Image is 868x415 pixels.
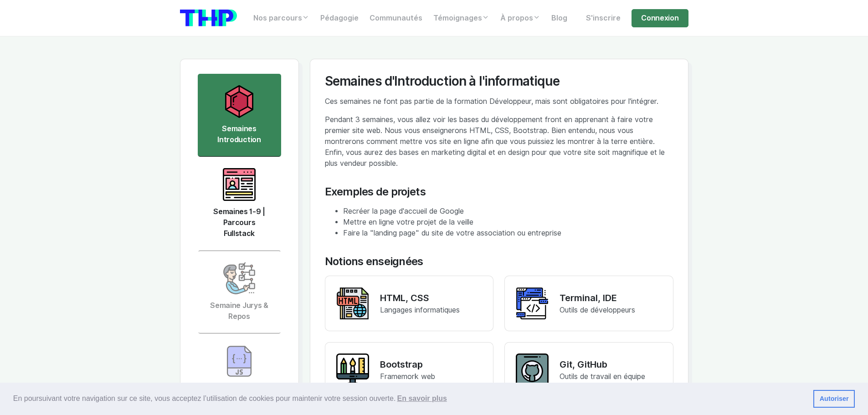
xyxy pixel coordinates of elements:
[560,372,645,381] span: Outils de travail en équipe
[560,291,635,305] p: Terminal, IDE
[325,96,673,107] p: Ces semaines ne font pas partie de la formation Développeur, mais sont obligatoires pour l'intégrer.
[223,168,256,201] img: icon
[198,157,281,251] a: Semaines 1-9 | Parcours Fullstack
[180,10,237,26] img: logo
[560,306,635,314] span: Outils de développeurs
[495,9,546,27] a: À propos
[325,74,673,89] div: Semaines d'Introduction à l'informatique
[546,9,573,27] a: Blog
[380,372,435,381] span: Framemork web
[198,74,281,157] a: Semaines Introduction
[560,358,645,371] p: Git, GitHub
[325,255,673,268] div: Notions enseignées
[428,9,495,27] a: Témoignages
[380,291,460,305] p: HTML, CSS
[198,333,281,405] a: Semaines 10-14
[813,390,855,408] a: dismiss cookie message
[380,358,435,371] p: Bootstrap
[223,262,256,295] img: icon
[364,9,428,27] a: Communautés
[315,9,364,27] a: Pédagogie
[380,306,460,314] span: Langages informatiques
[223,345,256,378] img: icon
[343,228,673,239] li: Faire la "landing page" du site de votre association ou entreprise
[395,392,448,405] a: learn more about cookies
[325,185,673,199] div: Exemples de projets
[248,9,315,27] a: Nos parcours
[223,85,256,118] img: icon
[343,206,673,217] li: Recréer la page d'accueil de Google
[580,9,626,27] a: S'inscrire
[632,9,688,27] a: Connexion
[343,217,673,228] li: Mettre en ligne votre projet de la veille
[13,392,806,405] span: En poursuivant votre navigation sur ce site, vous acceptez l’utilisation de cookies pour mainteni...
[325,114,673,169] p: Pendant 3 semaines, vous allez voir les bases du développement front en apprenant à faire votre p...
[198,251,281,333] a: Semaine Jurys & Repos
